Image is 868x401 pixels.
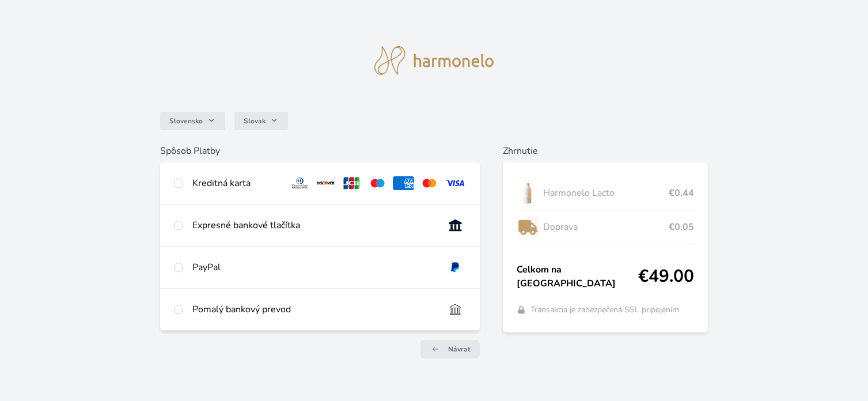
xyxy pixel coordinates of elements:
[517,179,539,207] img: CLEAN_LACTO_se_stinem_x-hi-lo.jpg
[638,266,694,287] span: €49.00
[160,112,225,130] button: Slovensko
[341,176,362,190] img: jcb.svg
[315,176,336,190] img: discover.svg
[192,302,435,316] div: Pomalý bankový prevod
[367,176,388,190] img: maestro.svg
[244,116,266,126] span: Slovak
[393,176,414,190] img: amex.svg
[517,263,639,290] span: Celkom na [GEOGRAPHIC_DATA]
[543,220,669,234] span: Doprava
[503,144,708,158] h6: Zhrnutie
[517,213,539,241] img: delivery-lo.png
[669,220,694,234] span: €0.05
[420,340,480,358] a: Návrat
[445,302,466,316] img: bankTransfer_IBAN.svg
[419,176,440,190] img: mc.svg
[374,46,494,75] img: logo.svg
[160,144,480,158] h6: Spôsob Platby
[234,112,288,130] button: Slovak
[543,186,669,200] span: Harmonelo Lacto
[448,345,471,354] span: Návrat
[445,218,466,232] img: onlineBanking_SK.svg
[445,176,466,190] img: visa.svg
[530,304,679,316] span: Transakcia je zabezpečená SSL pripojením
[192,218,435,232] div: Expresné bankové tlačítka
[169,116,203,126] span: Slovensko
[669,186,694,200] span: €0.44
[289,176,310,190] img: diners.svg
[192,176,280,190] div: Kreditná karta
[192,260,435,274] div: PayPal
[445,260,466,274] img: paypal.svg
